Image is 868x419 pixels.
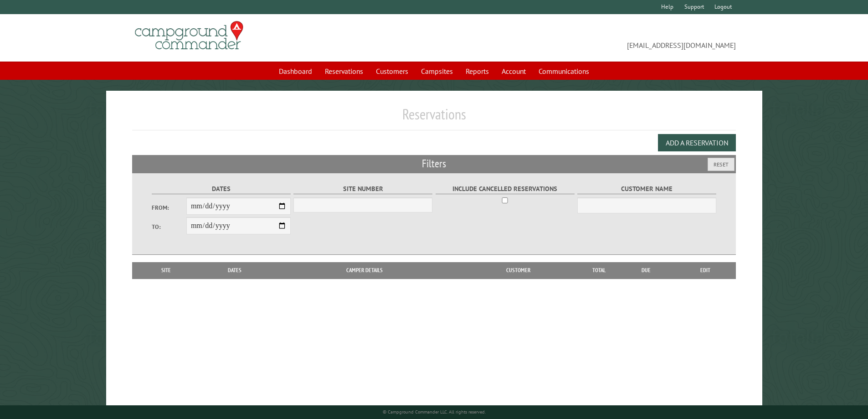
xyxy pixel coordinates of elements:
[152,203,186,212] label: From:
[577,184,716,194] label: Customer Name
[137,262,196,279] th: Site
[152,184,291,194] label: Dates
[658,134,736,151] button: Add a Reservation
[274,262,455,279] th: Camper Details
[460,62,494,80] a: Reports
[496,62,531,80] a: Account
[132,155,736,172] h2: Filters
[132,18,246,53] img: Campground Commander
[273,62,318,80] a: Dashboard
[436,184,575,194] label: Include Cancelled Reservations
[708,158,734,171] button: Reset
[581,262,617,279] th: Total
[152,222,186,231] label: To:
[617,262,675,279] th: Due
[370,62,414,80] a: Customers
[675,262,736,279] th: Edit
[293,184,432,194] label: Site Number
[383,409,486,415] small: © Campground Commander LLC. All rights reserved.
[434,25,736,51] span: [EMAIL_ADDRESS][DOMAIN_NAME]
[319,62,369,80] a: Reservations
[196,262,274,279] th: Dates
[533,62,595,80] a: Communications
[416,62,458,80] a: Campsites
[132,105,736,130] h1: Reservations
[455,262,581,279] th: Customer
